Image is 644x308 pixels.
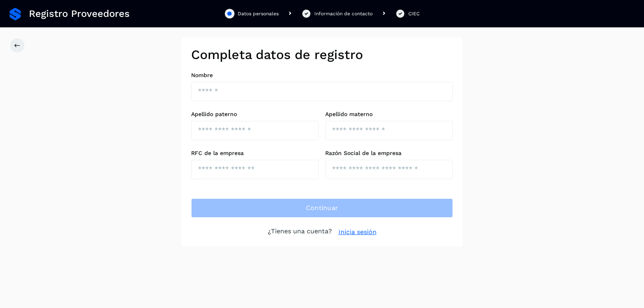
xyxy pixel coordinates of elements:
[325,150,453,157] label: Razón Social de la empresa
[191,72,453,79] label: Nombre
[191,47,453,62] h2: Completa datos de registro
[191,198,453,218] button: Continuar
[408,10,420,17] div: CIEC
[325,111,453,118] label: Apellido materno
[29,8,130,20] span: Registro Proveedores
[238,10,279,17] div: Datos personales
[268,227,332,237] p: ¿Tienes una cuenta?
[191,150,319,157] label: RFC de la empresa
[314,10,373,17] div: Información de contacto
[191,111,319,118] label: Apellido paterno
[306,204,338,212] span: Continuar
[338,227,377,237] a: Inicia sesión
